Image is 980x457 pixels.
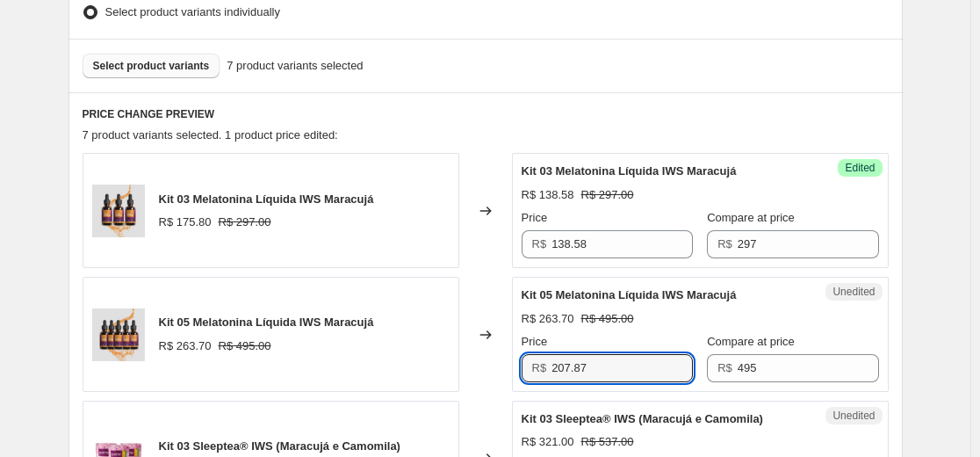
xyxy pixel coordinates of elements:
div: R$ 138.58 [522,186,574,204]
span: Unedited [832,409,875,423]
img: Kit_5_Melatoninas_80x.webp [92,308,145,361]
span: Price [522,211,548,224]
span: Kit 03 Sleeptea® IWS (Maracujá e Camomila) [522,412,763,425]
span: R$ [717,361,732,374]
span: Select product variants [93,59,210,73]
span: R$ [717,237,732,250]
strike: R$ 297.00 [581,186,634,204]
div: R$ 263.70 [522,310,574,328]
span: R$ [532,237,547,250]
strike: R$ 297.00 [219,214,271,231]
div: R$ 321.00 [522,433,574,451]
span: Price [522,335,548,348]
span: Kit 03 Melatonina Líquida IWS Maracujá [159,192,374,206]
img: Kit_3_Melatoninas_80x.webp [92,185,145,237]
span: Unedited [832,285,875,299]
strike: R$ 495.00 [581,310,634,328]
span: 7 product variants selected [227,57,363,75]
strike: R$ 495.00 [219,337,271,355]
span: Compare at price [707,335,795,348]
span: Kit 03 Melatonina Líquida IWS Maracujá [522,164,737,178]
button: Select product variants [83,54,220,78]
span: 7 product variants selected. 1 product price edited: [83,128,338,141]
span: Compare at price [707,211,795,224]
strike: R$ 537.00 [581,433,634,451]
span: Edited [845,161,875,175]
span: Kit 03 Sleeptea® IWS (Maracujá e Camomila) [159,439,400,453]
span: Kit 05 Melatonina Líquida IWS Maracujá [159,316,374,329]
div: R$ 263.70 [159,337,212,355]
div: R$ 175.80 [159,214,212,231]
span: Kit 05 Melatonina Líquida IWS Maracujá [522,288,737,301]
span: Select product variants individually [105,5,280,18]
span: R$ [532,361,547,374]
h6: PRICE CHANGE PREVIEW [83,107,889,121]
